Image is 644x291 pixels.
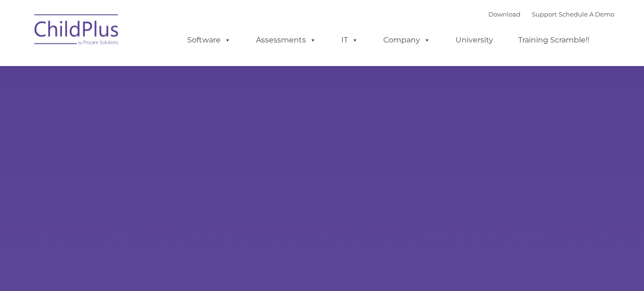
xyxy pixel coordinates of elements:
a: Software [178,31,240,50]
a: University [446,31,503,50]
a: IT [332,31,368,50]
font: | [488,10,614,18]
img: ChildPlus by Procare Solutions [30,8,124,55]
a: Support [532,10,557,18]
a: Download [488,10,520,18]
a: Company [374,31,440,50]
a: Schedule A Demo [559,10,614,18]
a: Training Scramble!! [509,31,599,50]
a: Assessments [247,31,326,50]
